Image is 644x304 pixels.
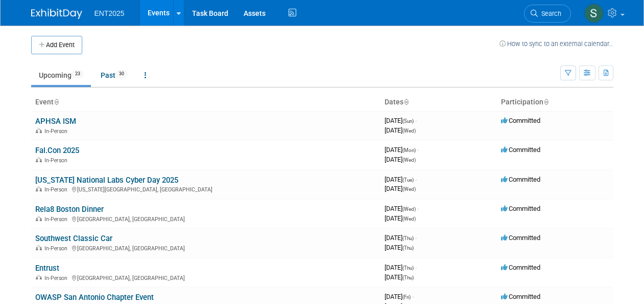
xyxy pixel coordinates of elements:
span: - [412,293,414,300]
span: (Thu) [402,275,414,280]
a: Sort by Participation Type [543,98,548,106]
img: Stephanie Silva [584,4,604,23]
div: [GEOGRAPHIC_DATA], [GEOGRAPHIC_DATA] [35,273,376,281]
span: [DATE] [385,176,417,183]
span: In-Person [44,186,70,193]
a: Sort by Event Name [54,98,59,106]
th: Dates [380,94,497,111]
a: Fal.Con 2025 [35,146,79,155]
span: (Wed) [402,128,416,134]
span: [DATE] [385,234,417,242]
img: In-Person Event [36,128,42,133]
span: In-Person [44,157,70,164]
span: Committed [501,264,540,271]
span: Search [538,10,561,17]
div: [US_STATE][GEOGRAPHIC_DATA], [GEOGRAPHIC_DATA] [35,185,376,193]
span: (Wed) [402,157,416,163]
button: Add Event [31,36,82,54]
a: [US_STATE] National Labs Cyber Day 2025 [35,176,178,185]
span: (Sun) [402,118,414,124]
div: [GEOGRAPHIC_DATA], [GEOGRAPHIC_DATA] [35,214,376,223]
span: 30 [116,70,127,78]
img: In-Person Event [36,275,42,280]
span: [DATE] [385,293,414,300]
span: - [415,264,417,271]
span: 23 [72,70,83,78]
span: (Thu) [402,265,414,271]
span: Committed [501,176,540,183]
span: ENT2025 [94,9,125,17]
span: [DATE] [385,146,419,154]
span: In-Person [44,275,70,281]
span: (Thu) [402,235,414,241]
span: [DATE] [385,264,417,271]
span: Committed [501,293,540,300]
a: Southwest Classic Car [35,234,112,243]
span: (Wed) [402,206,416,212]
th: Event [31,94,380,111]
div: [GEOGRAPHIC_DATA], [GEOGRAPHIC_DATA] [35,244,376,252]
a: Upcoming23 [31,66,91,85]
span: [DATE] [385,205,419,212]
span: Committed [501,205,540,212]
span: Committed [501,234,540,242]
span: [DATE] [385,273,414,281]
a: Past30 [93,66,135,85]
span: - [417,205,419,212]
span: Committed [501,146,540,154]
span: In-Person [44,245,70,252]
span: [DATE] [385,156,416,163]
span: [DATE] [385,126,416,134]
span: - [415,176,417,183]
a: OWASP San Antonio Chapter Event [35,293,154,302]
a: How to sync to an external calendar... [499,40,613,48]
a: Rela8 Boston Dinner [35,205,104,214]
img: In-Person Event [36,186,42,191]
span: (Wed) [402,186,416,192]
span: (Tue) [402,177,414,183]
span: (Mon) [402,147,416,153]
a: Sort by Start Date [403,98,409,106]
img: In-Person Event [36,157,42,162]
span: [DATE] [385,244,414,251]
a: Search [524,5,571,23]
span: In-Person [44,128,70,135]
span: In-Person [44,216,70,223]
span: Committed [501,117,540,124]
img: In-Person Event [36,245,42,250]
span: - [415,117,417,124]
img: In-Person Event [36,216,42,221]
span: [DATE] [385,214,416,222]
th: Participation [497,94,613,111]
a: APHSA ISM [35,117,76,126]
img: ExhibitDay [31,9,82,19]
span: - [415,234,417,242]
span: (Wed) [402,216,416,222]
span: [DATE] [385,117,417,124]
span: - [417,146,419,154]
a: Entrust [35,264,59,273]
span: (Thu) [402,245,414,251]
span: (Fri) [402,294,411,300]
span: [DATE] [385,185,416,192]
